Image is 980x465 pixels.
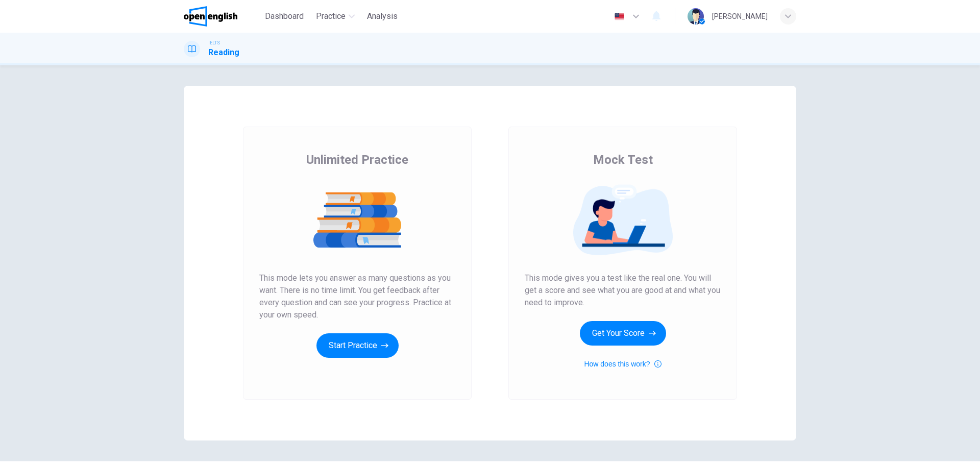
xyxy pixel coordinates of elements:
button: Get Your Score [580,321,666,346]
span: This mode gives you a test like the real one. You will get a score and see what you are good at a... [525,272,721,309]
img: Profile picture [688,8,704,25]
button: Start Practice [316,333,399,358]
button: Analysis [363,7,402,26]
a: OpenEnglish logo [184,6,261,27]
span: Analysis [367,10,398,22]
span: Practice [316,10,346,22]
span: This mode lets you answer as many questions as you want. There is no time limit. You get feedback... [259,272,455,321]
button: How does this work? [584,358,661,370]
span: Mock Test [593,152,653,168]
span: Unlimited Practice [306,152,408,168]
button: Practice [312,7,359,26]
span: Dashboard [265,10,304,22]
img: OpenEnglish logo [184,6,237,27]
div: [PERSON_NAME] [712,10,768,22]
h1: Reading [208,46,239,59]
span: IELTS [208,39,220,46]
img: en [613,13,626,20]
button: Dashboard [261,7,308,26]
